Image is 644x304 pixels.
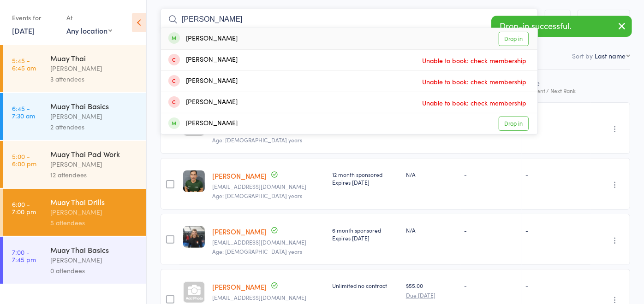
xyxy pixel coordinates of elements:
a: 6:45 -7:30 amMuay Thai Basics[PERSON_NAME]2 attendees [3,93,146,140]
a: 5:00 -6:00 pmMuay Thai Pad Work[PERSON_NAME]12 attendees [3,141,146,188]
a: 6:00 -7:00 pmMuay Thai Drills[PERSON_NAME]5 attendees [3,189,146,236]
input: Search by name [161,9,538,30]
div: Any location [66,25,112,35]
div: [PERSON_NAME] [168,55,238,65]
a: Drop in [499,117,529,131]
div: Current / Next Rank [525,88,587,94]
div: - [464,281,518,289]
div: [PERSON_NAME] [168,118,238,129]
div: 6 month sponsored [332,226,399,242]
time: 7:00 - 7:45 pm [12,248,36,263]
div: [PERSON_NAME] [50,159,138,170]
div: Expires [DATE] [332,178,399,186]
div: Style [522,74,590,98]
div: Muay Thai Basics [50,245,138,255]
div: 3 attendees [50,74,138,84]
div: 2 attendees [50,122,138,132]
div: - [525,281,587,289]
time: 6:45 - 7:30 am [12,105,35,119]
button: CSV [578,10,630,29]
div: N/A [406,170,457,178]
span: Unable to book: check membership [420,53,529,67]
div: Muay Thai [50,53,138,63]
div: - [525,170,587,178]
a: Drop in [499,32,529,46]
div: Last name [595,51,626,60]
div: At [66,10,112,25]
span: Age: [DEMOGRAPHIC_DATA] years [212,136,302,144]
time: 5:00 - 6:00 pm [12,152,36,167]
small: carlosfarra@gmail.com [212,183,325,190]
div: - [464,226,518,234]
img: image1718782545.png [183,170,205,192]
a: 5:45 -6:45 amMuay Thai[PERSON_NAME]3 attendees [3,45,146,92]
div: [PERSON_NAME] [168,76,238,87]
span: Unable to book: check membership [420,75,529,88]
label: Sort by [572,51,593,60]
div: [PERSON_NAME] [50,111,138,122]
div: [PERSON_NAME] [50,207,138,217]
div: - [464,170,518,178]
div: 5 attendees [50,217,138,228]
div: [PERSON_NAME] [168,34,238,44]
div: Muay Thai Basics [50,101,138,111]
a: [DATE] [12,25,35,35]
img: image1718135749.png [183,226,205,248]
div: [PERSON_NAME] [50,63,138,74]
time: 5:45 - 6:45 am [12,57,36,71]
div: 12 attendees [50,170,138,180]
div: Drop-in successful. [491,16,632,37]
span: Unable to book: check membership [420,96,529,110]
div: 0 attendees [50,265,138,276]
div: Unlimited no contract [332,281,399,289]
small: Due [DATE] [406,292,457,298]
div: 12 month sponsored [332,170,399,186]
a: [PERSON_NAME] [212,171,267,181]
div: Events for [12,10,57,25]
small: tomesadamsilver@gmail.com [212,294,325,301]
div: Expires [DATE] [332,234,399,242]
span: Age: [DEMOGRAPHIC_DATA] years [212,192,302,199]
a: [PERSON_NAME] [212,282,267,292]
time: 6:00 - 7:00 pm [12,200,36,215]
small: rowanjking13@gmail.com [212,239,325,246]
a: 7:00 -7:45 pmMuay Thai Basics[PERSON_NAME]0 attendees [3,237,146,284]
div: Muay Thai Drills [50,197,138,207]
div: Muay Thai Pad Work [50,149,138,159]
div: N/A [406,226,457,234]
a: [PERSON_NAME] [212,227,267,236]
div: [PERSON_NAME] [50,255,138,265]
span: Age: [DEMOGRAPHIC_DATA] years [212,247,302,255]
div: - [525,226,587,234]
div: - [525,115,587,123]
div: [PERSON_NAME] [168,97,238,108]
